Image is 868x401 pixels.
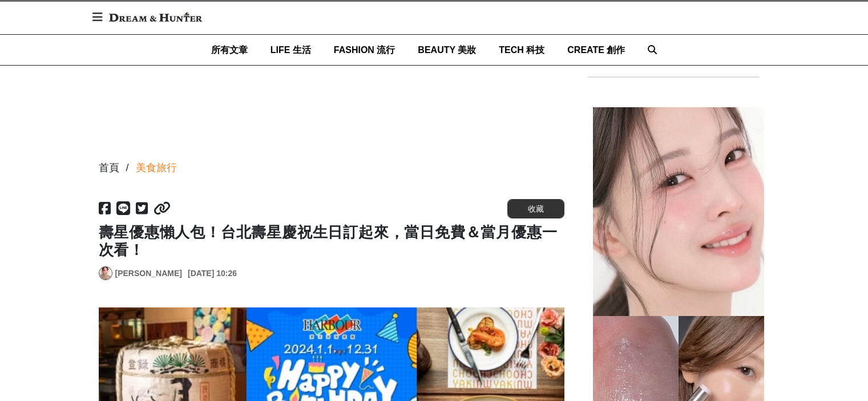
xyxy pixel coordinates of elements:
div: [DATE] 10:26 [188,268,237,280]
a: FASHION 流行 [334,35,395,65]
img: Avatar [99,267,112,280]
button: 收藏 [507,199,564,218]
a: 所有文章 [211,35,248,65]
div: 首頁 [99,160,119,176]
a: 美食旅行 [136,160,177,176]
span: LIFE 生活 [271,45,311,55]
span: BEAUTY 美妝 [418,45,476,55]
h1: 壽星優惠懶人包！台北壽星慶祝生日訂起來，當日免費＆當月優惠一次看！ [99,224,564,259]
span: 所有文章 [211,45,248,55]
span: FASHION 流行 [334,45,395,55]
span: CREATE 創作 [567,45,625,55]
a: Avatar [99,266,112,280]
a: [PERSON_NAME] [115,268,182,280]
a: TECH 科技 [499,35,544,65]
div: / [126,160,129,176]
a: CREATE 創作 [567,35,625,65]
span: TECH 科技 [499,45,544,55]
a: LIFE 生活 [271,35,311,65]
a: BEAUTY 美妝 [418,35,476,65]
img: Dream & Hunter [103,7,208,27]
